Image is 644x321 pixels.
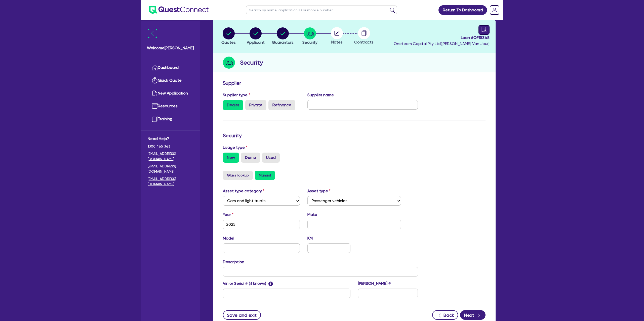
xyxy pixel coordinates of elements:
a: Dropdown toggle [488,4,501,17]
label: [PERSON_NAME] # [358,281,391,287]
button: Next [460,310,486,320]
label: Supplier type [223,92,250,98]
h3: Supplier [223,80,486,86]
label: Refinance [268,100,295,110]
a: Return To Dashboard [438,5,487,15]
img: resources [152,103,158,109]
button: Manual [255,171,275,180]
a: Resources [148,100,193,113]
img: training [152,116,158,122]
span: Need Help? [148,136,193,142]
label: New [223,153,239,163]
button: Quotes [221,27,236,46]
a: Quick Quote [148,74,193,87]
a: [EMAIL_ADDRESS][DOMAIN_NAME] [148,164,193,174]
span: Loan # QF15348 [394,35,490,41]
span: Oneteam Capital Pty Ltd ( [PERSON_NAME] Van Jour ) [394,41,490,46]
span: Security [302,40,317,45]
h2: Security [240,58,263,67]
label: Supplier name [307,92,334,98]
a: [EMAIL_ADDRESS][DOMAIN_NAME] [148,176,193,187]
label: Description [223,259,244,265]
img: icon-menu-close [148,29,157,38]
button: Glass lookup [223,171,253,180]
label: Used [262,153,280,163]
span: Applicant [247,40,265,45]
a: Training [148,113,193,125]
img: quest-connect-logo-blue [149,6,209,14]
a: Dashboard [148,61,193,74]
img: step-icon [223,57,235,69]
label: Demo [241,153,260,163]
span: Guarantors [272,40,294,45]
input: Search by name, application ID or mobile number... [246,6,397,14]
h3: Security [223,132,486,139]
button: Applicant [247,27,265,46]
label: Dealer [223,100,243,110]
a: [EMAIL_ADDRESS][DOMAIN_NAME] [148,151,193,162]
img: new-application [152,90,158,96]
label: Vin or Serial # (if known) [223,281,273,287]
span: 1300 465 363 [148,144,193,149]
span: Contracts [354,40,374,44]
button: Guarantors [272,27,294,46]
img: quick-quote [152,77,158,83]
label: Asset type category [223,188,264,194]
label: Asset type [307,188,331,194]
label: Make [307,212,317,218]
span: audit [481,27,487,32]
a: audit [478,25,490,35]
span: Notes [331,40,343,44]
a: New Application [148,87,193,100]
label: Private [245,100,266,110]
button: Back [432,310,458,320]
label: Usage type [223,145,247,151]
span: Welcome [PERSON_NAME] [147,45,194,51]
label: KM [307,235,313,241]
label: Model [223,235,234,241]
span: i [268,282,273,286]
label: Year [223,212,233,218]
span: Quotes [221,40,236,45]
button: Save and exit [223,310,261,320]
button: Security [302,27,318,46]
